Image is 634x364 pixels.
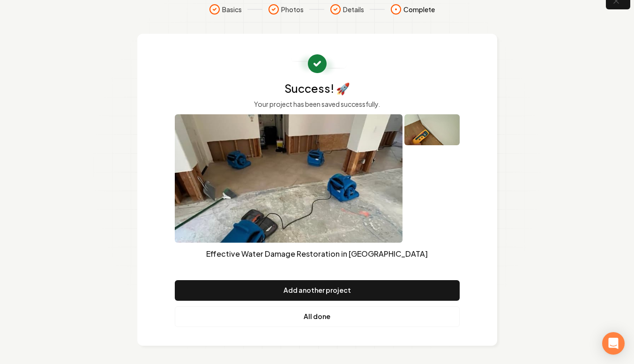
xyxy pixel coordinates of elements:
[404,114,460,145] img: Gallery image #1
[284,81,334,96] span: Success!
[175,306,460,327] a: All done
[175,280,460,301] button: Add another project
[343,5,364,14] span: Details
[175,99,460,109] p: Your project has been saved successfully.
[222,5,242,14] span: Basics
[175,248,460,260] p: Effective Water Damage Restoration in [GEOGRAPHIC_DATA]
[602,332,625,355] div: Open Intercom Messenger
[175,114,403,243] img: Main image for Effective Water Damage Restoration in Murrieta project
[336,81,350,96] span: 🚀
[403,5,435,14] span: Complete
[281,5,304,14] span: Photos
